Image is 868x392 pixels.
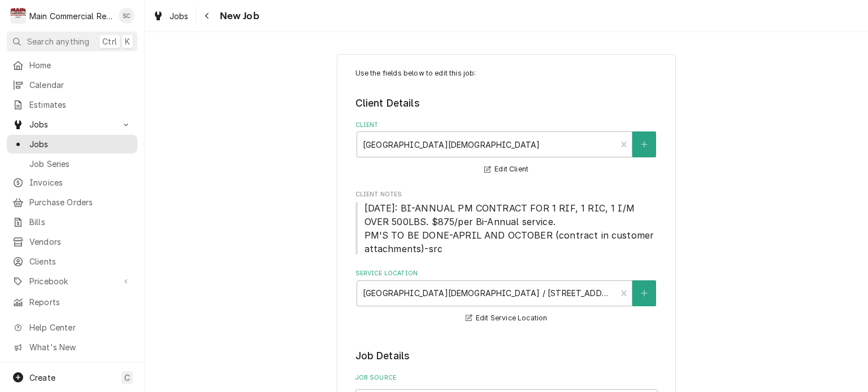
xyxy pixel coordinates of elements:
[125,36,130,47] span: K
[102,36,117,47] span: Ctrl
[10,8,26,24] div: Main Commercial Refrigeration Service's Avatar
[7,338,137,356] a: Go to What's New
[7,135,137,153] a: Jobs
[632,280,656,306] button: Create New Location
[119,8,134,24] div: SC
[7,293,137,311] a: Reports
[216,8,259,24] span: New Job
[29,296,132,308] span: Reports
[29,99,132,111] span: Estimates
[7,213,137,231] a: Bills
[7,173,137,192] a: Invoices
[10,8,26,24] div: M
[29,10,112,22] div: Main Commercial Refrigeration Service
[29,341,131,353] span: What's New
[29,158,132,170] span: Job Series
[355,121,658,177] div: Client
[124,372,130,384] span: C
[355,96,658,111] legend: Client Details
[29,196,132,208] span: Purchase Orders
[29,118,115,130] span: Jobs
[355,269,658,325] div: Service Location
[29,373,55,382] span: Create
[7,155,137,173] a: Job Series
[355,68,658,78] p: Use the fields below to edit this job:
[29,138,132,150] span: Jobs
[464,311,549,325] button: Edit Service Location
[7,272,137,290] a: Go to Pricebook
[7,95,137,114] a: Estimates
[7,115,137,134] a: Go to Jobs
[198,7,216,25] button: Navigate back
[355,121,658,130] label: Client
[632,131,656,157] button: Create New Client
[29,321,131,333] span: Help Center
[355,201,658,256] span: Client Notes
[355,190,658,199] span: Client Notes
[7,76,137,94] a: Calendar
[29,216,132,228] span: Bills
[641,289,648,297] svg: Create New Location
[29,236,132,248] span: Vendors
[29,79,132,91] span: Calendar
[29,256,132,267] span: Clients
[355,349,658,363] legend: Job Details
[7,252,137,271] a: Clients
[7,56,137,74] a: Home
[641,140,648,148] svg: Create New Client
[119,8,134,24] div: Sharon Campbell's Avatar
[355,269,658,278] label: Service Location
[29,59,132,71] span: Home
[170,10,189,22] span: Jobs
[148,7,193,25] a: Jobs
[355,373,658,382] label: Job Source
[7,232,137,251] a: Vendors
[355,190,658,255] div: Client Notes
[364,202,657,254] span: [DATE]: BI-ANNUAL PM CONTRACT FOR 1 RIF, 1 RIC, 1 I/M OVER 500LBS. $875/per Bi-Annual service. PM...
[7,32,137,51] button: Search anythingCtrlK
[483,162,530,177] button: Edit Client
[27,36,89,47] span: Search anything
[7,318,137,337] a: Go to Help Center
[29,275,115,287] span: Pricebook
[7,193,137,212] a: Purchase Orders
[29,177,132,188] span: Invoices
